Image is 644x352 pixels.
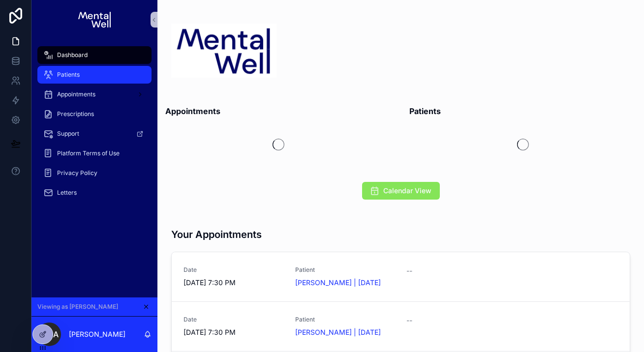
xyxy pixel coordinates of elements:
[37,125,152,143] a: Support
[57,169,97,177] span: Privacy Policy
[184,327,283,337] span: [DATE] 7:30 PM
[184,278,283,288] span: [DATE] 7:30 PM
[172,252,630,301] a: Date[DATE] 7:30 PMPatient[PERSON_NAME] | [DATE]--
[295,316,395,323] span: Patient
[165,105,220,117] strong: Appointments
[410,105,441,117] strong: Patients
[37,105,152,123] a: Prescriptions
[172,301,630,351] a: Date[DATE] 7:30 PMPatient[PERSON_NAME] | [DATE]--
[57,71,80,79] span: Patients
[57,51,88,59] span: Dashboard
[78,12,110,28] img: App logo
[184,316,283,323] span: Date
[407,266,413,276] span: --
[37,184,152,202] a: Letters
[57,149,120,157] span: Platform Terms of Use
[57,90,95,98] span: Appointments
[57,189,77,197] span: Letters
[171,227,262,242] h3: Your Appointments
[295,278,381,288] a: [PERSON_NAME] | [DATE]
[37,145,152,162] a: Platform Terms of Use
[407,316,413,325] span: --
[69,329,125,339] p: [PERSON_NAME]
[57,110,94,118] span: Prescriptions
[31,39,157,214] div: scrollable content
[184,266,283,274] span: Date
[37,66,152,84] a: Patients
[295,327,381,337] a: [PERSON_NAME] | [DATE]
[37,86,152,103] a: Appointments
[37,303,118,311] span: Viewing as [PERSON_NAME]
[171,24,277,78] img: 19221-Screenshot_3.png
[362,182,440,200] button: Calendar View
[37,164,152,182] a: Privacy Policy
[295,266,395,274] span: Patient
[57,130,79,138] span: Support
[37,46,152,64] a: Dashboard
[384,186,432,196] span: Calendar View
